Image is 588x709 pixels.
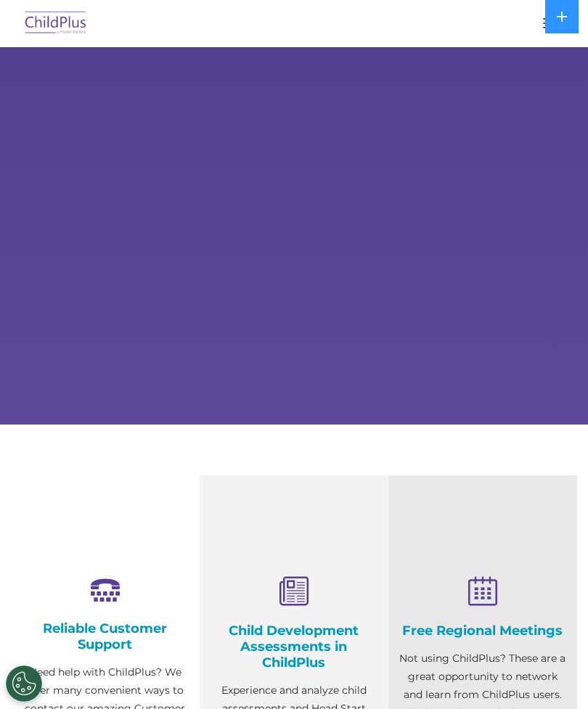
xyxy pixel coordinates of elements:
img: ChildPlus by Procare Solutions [22,7,90,41]
h4: Reliable Customer Support [22,620,189,652]
button: Cookies Settings [6,665,42,702]
h4: Child Development Assessments in ChildPlus [211,623,377,671]
h4: Free Regional Meetings [399,623,566,639]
